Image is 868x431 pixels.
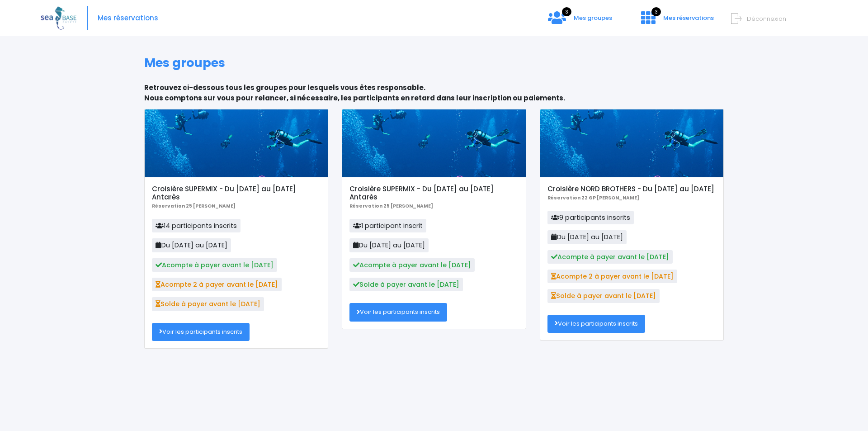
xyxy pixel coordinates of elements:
span: 9 participants inscrits [547,211,634,224]
b: Réservation 25 [PERSON_NAME] [152,203,236,209]
span: Acompte 2 à payer avant le [DATE] [547,270,677,283]
span: Acompte à payer avant le [DATE] [349,258,475,272]
span: Déconnexion [747,14,786,23]
h5: Croisière SUPERMIX - Du [DATE] au [DATE] Antarès [152,185,321,201]
a: Voir les participants inscrits [152,323,250,341]
span: 14 participants inscrits [152,219,241,232]
h5: Croisière SUPERMIX - Du [DATE] au [DATE] Antarès [349,185,518,201]
span: 1 participant inscrit [349,219,426,232]
span: Du [DATE] au [DATE] [349,238,429,252]
span: 3 [651,7,661,16]
b: Réservation 22 GP [PERSON_NAME] [547,194,639,201]
a: 3 Mes réservations [634,17,719,25]
span: Du [DATE] au [DATE] [152,238,231,252]
h5: Croisière NORD BROTHERS - Du [DATE] au [DATE] [547,185,716,193]
a: Voir les participants inscrits [547,315,645,333]
span: Solde à payer avant le [DATE] [349,278,463,291]
span: Acompte à payer avant le [DATE] [547,250,673,264]
span: Acompte 2 à payer avant le [DATE] [152,278,282,291]
span: Mes groupes [574,14,612,22]
span: Solde à payer avant le [DATE] [547,289,660,303]
b: Réservation 25 [PERSON_NAME] [349,203,433,209]
p: Retrouvez ci-dessous tous les groupes pour lesquels vous êtes responsable. Nous comptons sur vous... [144,83,724,103]
a: 3 Mes groupes [541,17,619,25]
span: 3 [562,7,571,16]
span: Acompte à payer avant le [DATE] [152,258,277,272]
span: Solde à payer avant le [DATE] [152,297,264,311]
span: Mes réservations [663,14,714,22]
span: Du [DATE] au [DATE] [547,230,627,244]
h1: Mes groupes [144,56,724,70]
a: Voir les participants inscrits [349,303,447,321]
